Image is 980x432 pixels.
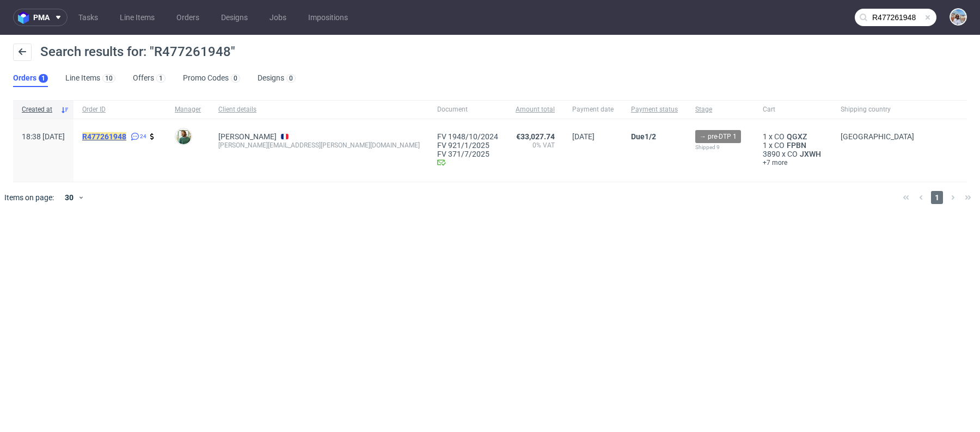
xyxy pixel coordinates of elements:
span: 0% VAT [516,141,555,150]
span: CO [774,141,785,150]
div: x [763,132,823,141]
span: 1 [931,191,943,204]
a: Jobs [263,9,293,26]
span: Search results for: "R477261948" [40,44,235,59]
span: 18:38 [DATE] [22,132,65,141]
a: Promo Codes0 [183,70,240,87]
span: CO [787,150,798,158]
div: 0 [289,75,293,82]
span: 1/2 [645,132,656,141]
img: Marta Kozłowska [951,9,966,24]
a: R477261948 [82,132,128,141]
span: [DATE] [572,132,595,141]
span: 1 [763,141,767,150]
a: 24 [128,132,146,141]
div: 1 [159,75,163,82]
span: Payment status [631,105,678,114]
span: 3890 [763,150,780,158]
span: Items on page: [4,192,54,203]
a: Designs0 [258,70,296,87]
div: Shipped 9 [695,143,745,152]
div: 0 [234,75,237,82]
a: FV 371/7/2025 [437,150,498,158]
img: Alex Le Mee [176,129,191,144]
span: Order ID [82,105,157,114]
a: [PERSON_NAME] [218,132,277,141]
span: Cart [763,105,823,114]
a: FV 1948/10/2024 [437,132,498,141]
a: FV 921/1/2025 [437,141,498,150]
a: Designs [215,9,254,26]
span: Payment date [572,105,614,114]
a: Line Items10 [65,70,115,87]
span: 24 [140,132,146,141]
div: 1 [41,75,45,82]
a: Orders [170,9,206,26]
span: Created at [22,105,56,114]
span: Shipping country [841,105,914,114]
span: 1 [763,132,767,141]
a: Orders1 [13,70,48,87]
span: €33,027.74 [516,132,555,141]
div: 30 [58,190,78,205]
span: pma [33,14,50,21]
div: x [763,141,823,150]
span: Stage [695,105,745,114]
a: FPBN [785,141,808,150]
img: logo [18,11,33,24]
span: → pre-DTP 1 [700,132,737,141]
a: JXWH [798,150,823,158]
div: x [763,150,823,158]
div: 10 [105,75,113,82]
a: Offers1 [133,70,166,87]
a: Tasks [72,9,105,26]
div: [PERSON_NAME][EMAIL_ADDRESS][PERSON_NAME][DOMAIN_NAME] [218,141,420,150]
a: QGXZ [785,132,809,141]
span: Amount total [516,105,555,114]
mark: R477261948 [82,132,126,141]
button: pma [13,9,68,26]
span: Client details [218,105,420,114]
span: Manager [175,105,201,114]
span: CO [774,132,785,141]
span: Due [631,132,645,141]
a: Impositions [302,9,354,26]
a: Line Items [113,9,161,26]
span: Document [437,105,498,114]
span: [GEOGRAPHIC_DATA] [841,132,914,141]
a: +7 more [763,158,823,167]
